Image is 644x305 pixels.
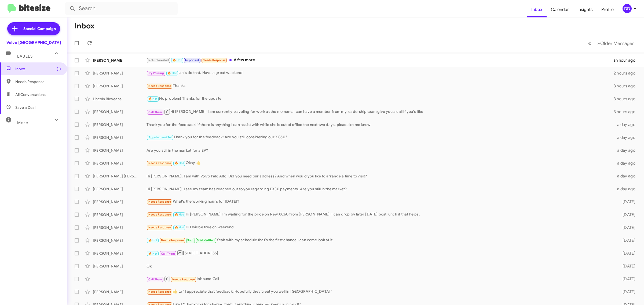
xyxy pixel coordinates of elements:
h1: Inbox [75,22,94,30]
div: Inbound Call [147,276,613,282]
span: 🔥 Hot [173,58,182,62]
span: Call Them [148,110,162,114]
input: Search [65,2,178,15]
span: Needs Response [148,161,171,165]
div: [STREET_ADDRESS] [147,250,613,256]
div: [DATE] [613,289,640,295]
div: Yeah with my schedule that's the first chance I can come look at it [147,237,613,243]
div: 3 hours ago [613,109,640,114]
div: [DATE] [613,199,640,204]
span: Labels [17,54,33,59]
div: [PERSON_NAME] [93,83,147,89]
div: [PERSON_NAME] [93,58,147,63]
span: Not-Interested [148,58,169,62]
span: (1) [57,66,61,72]
div: Hi [PERSON_NAME], I am currently traveling for work at the moment. I can have a member from my le... [147,108,613,115]
span: Inbox [15,66,61,72]
div: [PERSON_NAME] [93,122,147,127]
div: Ok [147,263,613,269]
div: [PERSON_NAME] [93,161,147,166]
div: 2 hours ago [613,70,640,76]
span: 🔥 Hot [175,226,184,229]
span: Needs Response [203,58,225,62]
div: Hi [PERSON_NAME], I see my team has reached out to you regarding EX30 payments. Are you still in ... [147,186,613,192]
div: 3 hours ago [613,83,640,89]
span: Needs Response [148,213,171,216]
div: [PERSON_NAME] [93,289,147,295]
span: Call Them [148,278,162,281]
button: Next [594,38,638,49]
span: Call Them [161,252,175,255]
span: 🔥 Hot [148,97,158,101]
nav: Page navigation example [585,38,638,49]
div: [PERSON_NAME] [93,109,147,114]
div: DD [623,4,632,13]
div: [PERSON_NAME] [93,148,147,153]
div: [DATE] [613,225,640,230]
div: [DATE] [613,263,640,269]
div: a day ago [613,148,640,153]
span: » [597,40,600,47]
div: A few more [147,57,613,63]
div: [PERSON_NAME] [93,135,147,140]
div: No problem! Thanks for the update [147,96,613,102]
span: Sold Verified [197,239,215,242]
div: a day ago [613,186,640,192]
span: Older Messages [600,40,634,46]
span: Needs Response [148,200,171,203]
span: Needs Response [148,290,171,293]
div: 3 hours ago [613,96,640,102]
span: 🔥 Hot [148,239,158,242]
div: [PERSON_NAME] [93,251,147,256]
div: [DATE] [613,212,640,217]
button: DD [618,4,638,13]
span: Sold [187,239,193,242]
span: Appointment Set [148,136,172,139]
span: 🔥 Hot [175,161,184,165]
div: [DATE] [613,251,640,256]
div: [DATE] [613,238,640,243]
div: a day ago [613,122,640,127]
div: Hi [PERSON_NAME] I'm waiting for the price on New XC60 from [PERSON_NAME]. I can drop by later [D... [147,211,613,218]
span: Needs Response [15,79,61,84]
span: 🔥 Hot [175,213,184,216]
a: Special Campaign [7,22,60,35]
div: Okay 👍 [147,160,613,166]
button: Previous [585,38,594,49]
div: Thank you for the feedback! Are you still considering our XC60? [147,134,613,140]
div: ​👍​ to “ I appreciate that feedback. Hopefully they treat you well in [GEOGRAPHIC_DATA] ” [147,289,613,295]
div: a day ago [613,173,640,179]
div: Are you still in the market for a EV? [147,148,613,153]
span: Special Campaign [23,26,56,31]
div: a day ago [613,161,640,166]
div: [PERSON_NAME] [93,263,147,269]
div: [PERSON_NAME] [93,212,147,217]
a: Profile [597,2,618,17]
div: What's the working hours for [DATE]? [147,199,613,205]
div: [DATE] [613,276,640,282]
span: Needs Response [172,278,195,281]
span: « [588,40,591,47]
span: 🔥 Hot [167,71,177,75]
div: [PERSON_NAME] [93,186,147,192]
span: Needs Response [148,226,171,229]
span: Save a Deal [15,105,35,110]
span: Needs Response [148,84,171,88]
span: Important [185,58,199,62]
div: [PERSON_NAME] [PERSON_NAME] [93,173,147,179]
a: Calendar [547,2,573,17]
span: Needs Response [161,239,184,242]
span: 🔥 Hot [148,252,158,255]
div: [PERSON_NAME] [93,225,147,230]
div: Hi I will be free on weekend [147,224,613,230]
div: [PERSON_NAME] [93,199,147,204]
div: a day ago [613,135,640,140]
div: [PERSON_NAME] [93,70,147,76]
div: [PERSON_NAME] [93,238,147,243]
a: Insights [573,2,597,17]
a: Inbox [527,2,547,17]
